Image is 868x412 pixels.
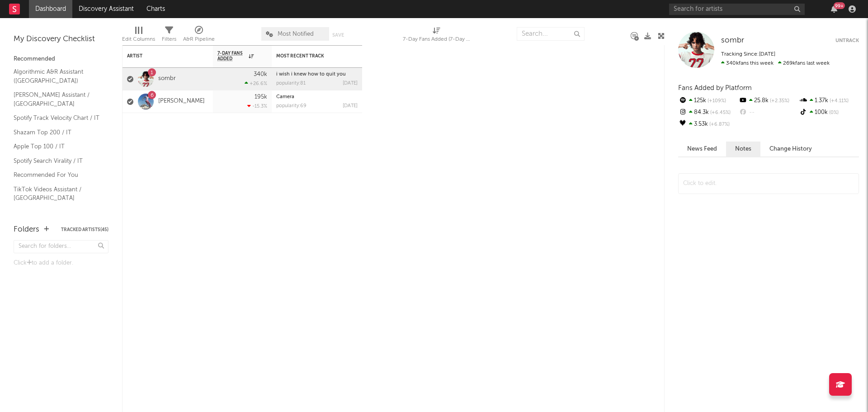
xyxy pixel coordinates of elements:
[721,37,744,44] span: sombr
[14,90,99,109] a: [PERSON_NAME] Assistant / [GEOGRAPHIC_DATA]
[343,104,358,109] div: [DATE]
[14,67,99,85] a: Algorithmic A&R Assistant ([GEOGRAPHIC_DATA])
[217,51,246,62] span: 7-Day Fans Added
[276,72,358,77] div: i wish i knew how to quit you
[709,110,731,115] span: +6.45 %
[245,81,267,86] div: +26.6 %
[158,98,205,105] a: [PERSON_NAME]
[678,107,738,118] div: 84.3k
[828,99,849,104] span: +4.11 %
[14,142,99,152] a: Apple Top 100 / IT
[276,95,358,99] div: Camera
[799,95,859,107] div: 1.37k
[669,4,805,15] input: Search for artists
[278,31,314,37] span: Most Notified
[276,81,306,86] div: popularity: 81
[247,103,267,109] div: -15.3 %
[738,107,798,118] div: --
[276,72,346,77] a: i wish i knew how to quit you
[162,34,176,45] div: Filters
[721,61,830,66] span: 269k fans last week
[708,122,730,127] span: +6.87 %
[517,27,585,41] input: Search...
[276,95,294,99] a: Camera
[678,85,752,91] span: Fans Added by Platform
[14,128,99,137] a: Shazam Top 200 / IT
[343,81,358,86] div: [DATE]
[828,110,839,115] span: 0 %
[726,142,760,156] button: Notes
[255,94,267,100] div: 195k
[721,36,744,45] a: sombr
[678,95,738,107] div: 125k
[678,118,738,130] div: 3.53k
[831,5,837,13] button: 99+
[122,34,155,45] div: Edit Columns
[61,227,108,232] button: Tracked Artists(45)
[127,53,195,59] div: Artist
[738,95,798,107] div: 25.8k
[183,23,215,49] div: A&R Pipeline
[158,75,176,83] a: sombr
[162,23,176,49] div: Filters
[834,2,845,9] div: 99 +
[706,99,726,104] span: +109 %
[14,185,99,203] a: TikTok Videos Assistant / [GEOGRAPHIC_DATA]
[276,53,344,59] div: Most Recent Track
[14,34,108,45] div: My Discovery Checklist
[276,104,307,109] div: popularity: 69
[183,34,215,45] div: A&R Pipeline
[403,34,471,45] div: 7-Day Fans Added (7-Day Fans Added)
[14,240,108,253] input: Search for folders...
[835,36,859,45] button: Untrack
[403,23,471,49] div: 7-Day Fans Added (7-Day Fans Added)
[14,113,99,123] a: Spotify Track Velocity Chart / IT
[332,33,344,38] button: Save
[254,71,267,77] div: 340k
[122,23,155,49] div: Edit Columns
[799,107,859,118] div: 100k
[14,258,108,269] div: Click to add a folder.
[14,54,108,65] div: Recommended
[14,208,99,226] a: TikTok Sounds Assistant / [GEOGRAPHIC_DATA]
[769,99,789,104] span: +2.35 %
[14,224,39,235] div: Folders
[14,156,99,166] a: Spotify Search Virality / IT
[721,52,775,57] span: Tracking Since: [DATE]
[14,170,99,180] a: Recommended For You
[678,142,726,156] button: News Feed
[721,61,774,66] span: 340k fans this week
[760,142,821,156] button: Change History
